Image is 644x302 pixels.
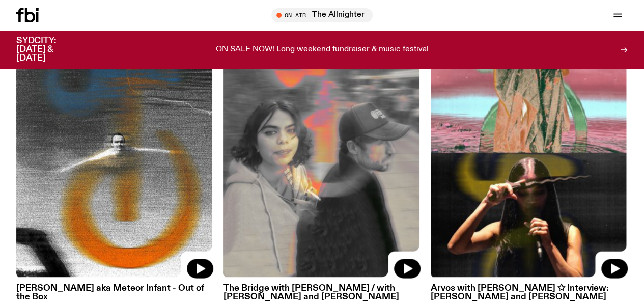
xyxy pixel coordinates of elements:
[431,284,628,301] h3: Arvos with [PERSON_NAME] ✩ Interview: [PERSON_NAME] and [PERSON_NAME]
[16,284,213,301] h3: [PERSON_NAME] aka Meteor Infant - Out of the Box
[223,284,421,301] h3: The Bridge with [PERSON_NAME] / with [PERSON_NAME] and [PERSON_NAME]
[16,37,81,63] h3: SYDCITY: [DATE] & [DATE]
[271,8,373,22] button: On AirThe Allnighter
[431,16,628,279] img: Split frame of Bhenji Ra and Karina Utomo mid performances
[216,45,429,54] p: ON SALE NOW! Long weekend fundraiser & music festival
[16,16,213,279] img: An arty glitched black and white photo of Liam treading water in a creek or river.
